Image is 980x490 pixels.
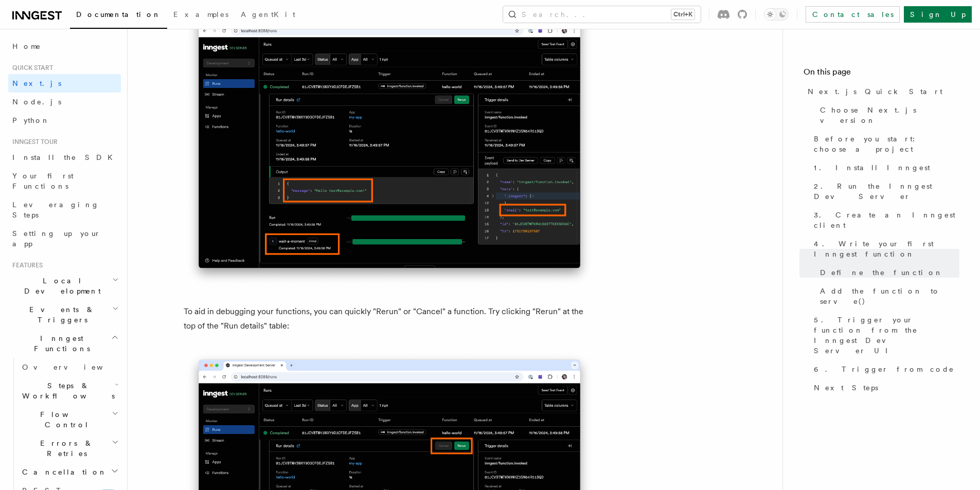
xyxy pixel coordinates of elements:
span: Setting up your app [12,229,101,248]
span: 1. Install Inngest [814,162,930,173]
a: Contact sales [806,6,900,23]
a: Before you start: choose a project [810,130,959,158]
a: Leveraging Steps [8,195,121,224]
h4: On this page [804,66,959,82]
a: Home [8,37,121,56]
p: To aid in debugging your functions, you can quickly "Rerun" or "Cancel" a function. Try clicking ... [184,304,595,333]
span: Examples [173,10,228,19]
span: Add the function to serve() [820,286,959,306]
button: Events & Triggers [8,300,121,329]
span: Your first Functions [12,172,74,190]
kbd: Ctrl+K [671,9,694,20]
span: Cancellation [18,467,107,477]
span: 3. Create an Inngest client [814,210,959,230]
a: Documentation [70,3,167,29]
button: Errors & Retries [18,434,121,463]
span: 5. Trigger your function from the Inngest Dev Server UI [814,315,959,356]
span: Python [12,116,50,124]
span: Choose Next.js version [820,105,959,125]
span: Before you start: choose a project [814,134,959,154]
a: Python [8,111,121,130]
span: Local Development [8,276,112,296]
span: Documentation [76,10,161,19]
span: Define the function [820,267,943,278]
span: Next.js [12,79,61,87]
a: Setting up your app [8,224,121,253]
span: Errors & Retries [18,438,112,459]
a: Add the function to serve() [816,282,959,311]
span: Next.js Quick Start [808,86,942,97]
a: Examples [167,3,235,28]
a: Choose Next.js version [816,101,959,130]
span: Node.js [12,98,61,106]
span: Features [8,261,43,269]
button: Flow Control [18,405,121,434]
a: 4. Write your first Inngest function [810,234,959,263]
button: Search...Ctrl+K [503,6,701,23]
span: 4. Write your first Inngest function [814,239,959,259]
a: Next.js Quick Start [804,82,959,101]
span: Flow Control [18,409,112,430]
button: Local Development [8,271,121,300]
span: Install the SDK [12,153,119,161]
a: Next.js [8,74,121,93]
span: AgentKit [241,10,295,19]
span: Next Steps [814,383,878,393]
a: Your first Functions [8,167,121,195]
a: Node.js [8,93,121,111]
button: Steps & Workflows [18,376,121,405]
span: Inngest Functions [8,333,111,354]
span: Overview [22,363,128,371]
span: Steps & Workflows [18,380,115,401]
a: Install the SDK [8,148,121,167]
a: 3. Create an Inngest client [810,206,959,234]
img: Inngest Dev Server web interface's runs tab with a single completed run expanded indicating that ... [184,4,595,288]
span: Home [12,41,41,51]
span: Inngest tour [8,138,58,146]
button: Cancellation [18,463,121,481]
a: 1. Install Inngest [810,158,959,177]
span: 2. Run the Inngest Dev Server [814,181,959,202]
a: Sign Up [904,6,972,23]
a: 2. Run the Inngest Dev Server [810,177,959,206]
a: Overview [18,358,121,376]
a: Next Steps [810,378,959,397]
a: Define the function [816,263,959,282]
span: Quick start [8,64,53,72]
a: 5. Trigger your function from the Inngest Dev Server UI [810,311,959,360]
span: 6. Trigger from code [814,364,954,374]
button: Toggle dark mode [764,8,789,21]
span: Events & Triggers [8,304,112,325]
a: 6. Trigger from code [810,360,959,378]
a: AgentKit [235,3,301,28]
span: Leveraging Steps [12,201,99,219]
button: Inngest Functions [8,329,121,358]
